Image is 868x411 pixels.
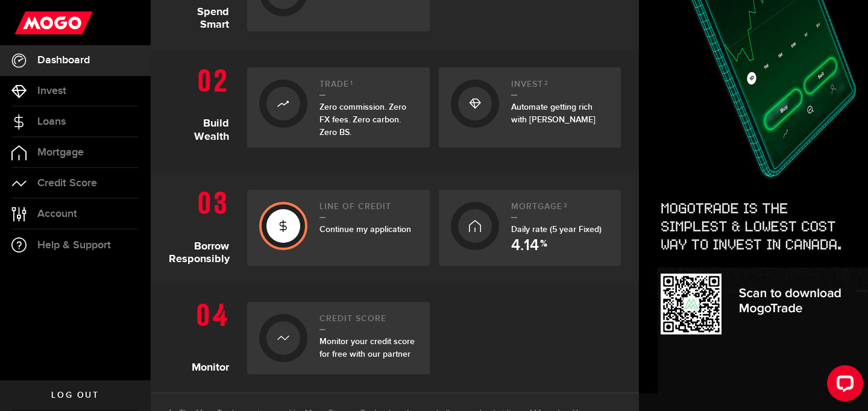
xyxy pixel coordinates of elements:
[37,209,77,219] span: Account
[511,238,539,254] span: 4.14
[319,314,418,330] h2: Credit Score
[511,80,609,96] h2: Invest
[439,190,621,266] a: Mortgage3Daily rate (5 year Fixed) 4.14 %
[37,178,97,189] span: Credit Score
[319,102,406,137] span: Zero commission. Zero FX fees. Zero carbon. Zero BS.
[540,239,547,254] span: %
[169,61,238,154] h1: Build Wealth
[319,336,415,359] span: Monitor your credit score for free with our partner
[169,184,238,266] h1: Borrow Responsibly
[564,202,568,209] sup: 3
[511,224,602,234] span: Daily rate (5 year Fixed)
[817,360,868,411] iframe: LiveChat chat widget
[37,240,111,251] span: Help & Support
[37,55,90,66] span: Dashboard
[247,302,430,374] a: Credit ScoreMonitor your credit score for free with our partner
[319,224,411,234] span: Continue my application
[511,102,596,125] span: Automate getting rich with [PERSON_NAME]
[37,147,84,158] span: Mortgage
[247,190,430,266] a: Line of creditContinue my application
[544,80,549,87] sup: 2
[247,67,430,148] a: Trade1Zero commission. Zero FX fees. Zero carbon. Zero BS.
[439,67,621,148] a: Invest2Automate getting rich with [PERSON_NAME]
[319,202,418,218] h2: Line of credit
[319,80,418,96] h2: Trade
[350,80,353,87] sup: 1
[51,391,99,400] span: Log out
[37,86,66,96] span: Invest
[511,202,609,218] h2: Mortgage
[169,296,238,374] h1: Monitor
[37,116,66,127] span: Loans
